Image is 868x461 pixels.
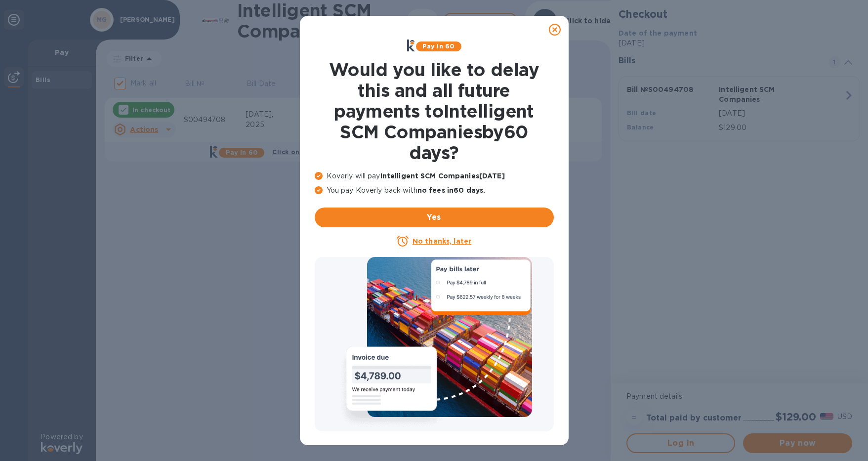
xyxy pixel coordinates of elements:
button: Yes [315,208,554,227]
b: no fees in 60 days . [417,186,485,194]
h1: Would you like to delay this and all future payments to Intelligent SCM Companies by 60 days ? [315,59,554,163]
u: No thanks, later [413,237,471,245]
b: Intelligent SCM Companies [DATE] [380,172,505,180]
p: Koverly will pay [315,171,554,181]
span: Yes [323,211,546,223]
b: Pay in 60 [422,42,455,50]
p: You pay Koverly back with [315,185,554,196]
